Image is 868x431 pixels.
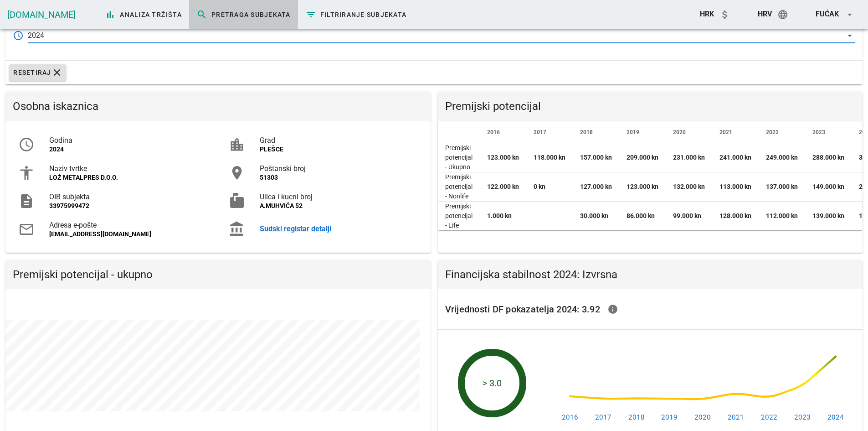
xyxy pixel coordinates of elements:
[666,202,712,230] td: 99.000 kn
[673,129,686,135] span: 2020
[816,10,839,18] span: Fućak
[628,413,644,421] text: 2018
[526,172,573,202] td: 0 kn
[619,202,666,230] td: 86.000 kn
[627,129,639,135] span: 2019
[794,413,811,421] text: 2023
[666,172,712,202] td: 132.000 kn
[712,121,759,143] th: 2021
[49,221,207,229] div: Adresa e-pošte
[7,9,76,20] a: [DOMAIN_NAME]
[844,9,855,20] i: arrow_drop_down
[719,129,732,135] span: 2021
[105,9,116,20] i: bar_chart
[580,129,593,135] span: 2018
[759,143,805,172] td: 249.000 kn
[18,165,35,181] i: accessibility
[49,174,207,182] div: LOŽ METALPRES D.O.O.
[694,413,711,421] text: 2020
[260,202,417,210] div: A.MUHVIĆA 52
[712,202,759,230] td: 128.000 kn
[229,193,245,209] i: markunread_mailbox
[805,121,852,143] th: 2023
[758,10,772,18] span: hrv
[666,143,712,172] td: 231.000 kn
[812,129,825,135] span: 2023
[260,174,417,182] div: 51303
[105,9,182,20] span: Analiza tržišta
[438,202,480,230] td: Premijski potencijal - Life
[49,136,207,145] div: Godina
[573,202,619,230] td: 30.000 kn
[480,172,526,202] td: 122.000 kn
[438,143,480,172] td: Premijski potencijal - Ukupno
[805,202,852,230] td: 139.000 kn
[759,202,805,230] td: 112.000 kn
[761,413,777,421] text: 2022
[480,143,526,172] td: 123.000 kn
[260,192,417,201] div: Ulica i kucni broj
[805,172,852,202] td: 149.000 kn
[28,31,44,40] div: 2024
[766,129,779,135] span: 2022
[49,202,207,210] div: 33975999472
[260,136,417,145] div: Grad
[438,172,480,202] td: Premijski potencijal - Nonlife
[438,92,863,121] div: Premijski potencijal
[595,413,611,421] text: 2017
[480,202,526,230] td: 1.000 kn
[229,165,245,181] i: room
[619,143,666,172] td: 209.000 kn
[13,67,62,78] span: Resetiraj
[18,221,35,238] i: mail_outline
[666,121,712,143] th: 2020
[561,413,578,421] text: 2016
[759,121,805,143] th: 2022
[438,260,863,289] div: Financijska stabilnost 2024: Izvrsna
[526,143,573,172] td: 118.000 kn
[844,30,855,41] i: arrow_drop_down
[229,221,245,237] i: account_balance
[18,136,35,153] i: access_time
[28,28,855,43] div: Odaberite godinu2024
[712,172,759,202] td: 113.000 kn
[712,143,759,172] td: 241.000 kn
[260,164,417,173] div: Poštanski broj
[49,230,207,238] div: [EMAIL_ADDRESS][DOMAIN_NAME]
[700,10,714,18] span: HRK
[49,164,207,173] div: Naziv tvrtke
[759,172,805,202] td: 137.000 kn
[805,143,852,172] td: 288.000 kn
[619,121,666,143] th: 2019
[480,121,526,143] th: 2016
[777,9,788,20] i: language
[18,193,35,209] i: description
[260,224,417,233] a: Sudski registar detalji
[573,121,619,143] th: 2018
[719,9,730,20] i: attach_money
[573,172,619,202] td: 127.000 kn
[438,289,863,329] div: Vrijednosti DF pokazatelja 2024: 3.92
[5,260,431,289] div: Premijski potencijal - ukupno
[573,143,619,172] td: 157.000 kn
[13,30,24,41] i: access_time
[534,129,546,135] span: 2017
[5,92,431,121] div: Osobna iskaznica
[305,9,316,20] i: filter_list
[196,9,207,20] i: search
[49,145,207,153] div: 2024
[526,121,573,143] th: 2017
[619,172,666,202] td: 123.000 kn
[9,64,66,81] button: Resetiraj
[260,145,417,153] div: PLEŠCE
[229,136,245,153] i: location_city
[728,413,744,421] text: 2021
[487,129,500,135] span: 2016
[827,413,844,421] text: 2024
[49,192,207,201] div: OIB subjekta
[607,304,618,315] i: info
[305,9,407,20] span: Filtriranje subjekata
[196,9,291,20] span: Pretraga subjekata
[661,413,678,421] text: 2019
